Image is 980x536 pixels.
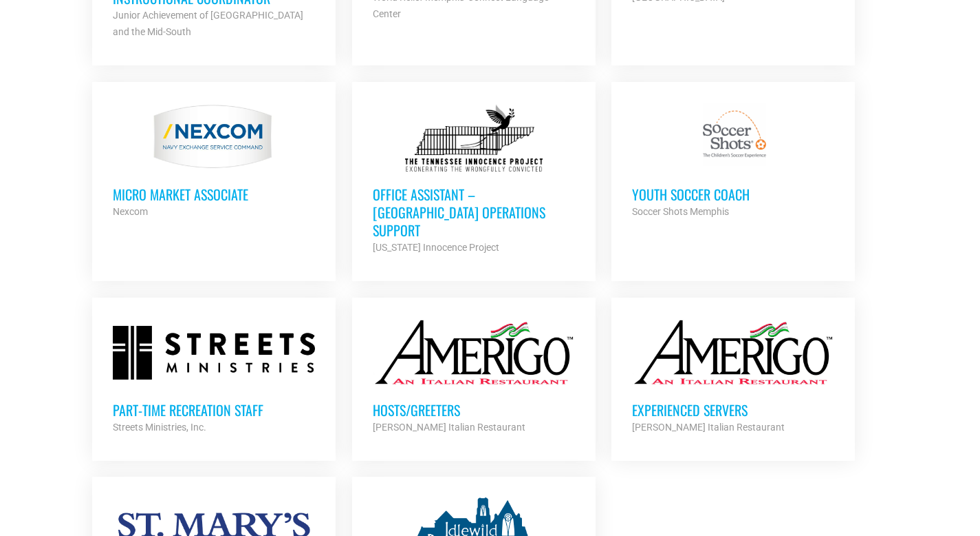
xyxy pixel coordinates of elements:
[632,185,834,203] h3: Youth Soccer Coach
[373,422,525,433] strong: [PERSON_NAME] Italian Restaurant
[632,422,785,433] strong: [PERSON_NAME] Italian Restaurant
[352,82,596,276] a: Office Assistant – [GEOGRAPHIC_DATA] Operations Support [US_STATE] Innocence Project
[92,298,336,456] a: Part-time Recreation Staff Streets Ministries, Inc.
[373,242,499,253] strong: [US_STATE] Innocence Project
[92,82,336,240] a: Micro Market Associate Nexcom
[352,298,596,456] a: Hosts/Greeters [PERSON_NAME] Italian Restaurant
[113,185,315,203] h3: Micro Market Associate
[632,401,834,419] h3: Experienced Servers
[373,401,575,419] h3: Hosts/Greeters
[611,298,855,456] a: Experienced Servers [PERSON_NAME] Italian Restaurant
[113,206,148,217] strong: Nexcom
[611,82,855,240] a: Youth Soccer Coach Soccer Shots Memphis
[113,422,206,433] strong: Streets Ministries, Inc.
[113,401,315,419] h3: Part-time Recreation Staff
[373,185,575,239] h3: Office Assistant – [GEOGRAPHIC_DATA] Operations Support
[113,10,303,37] strong: Junior Achievement of [GEOGRAPHIC_DATA] and the Mid-South
[632,206,729,217] strong: Soccer Shots Memphis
